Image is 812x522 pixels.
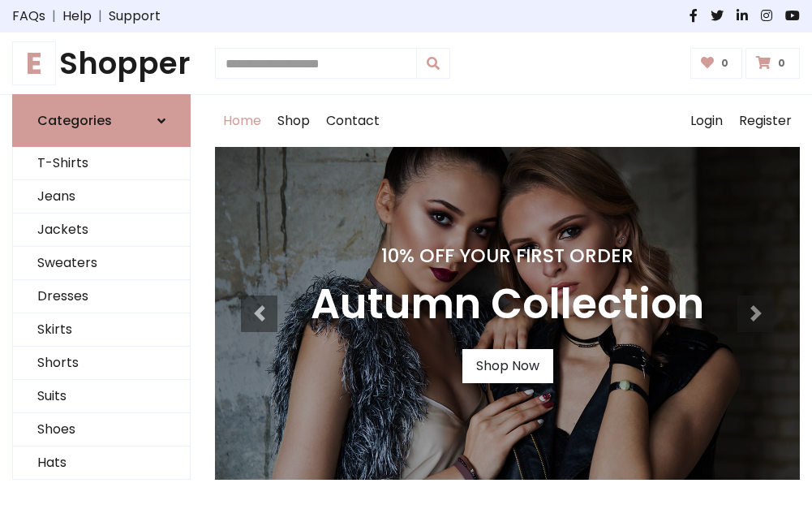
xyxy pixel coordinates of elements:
[13,180,190,214] a: Jeans
[462,349,553,383] a: Shop Now
[311,280,704,330] h3: Autumn Collection
[13,380,190,413] a: Suits
[13,247,190,280] a: Sweaters
[62,6,92,26] a: Help
[13,313,190,347] a: Skirts
[45,6,62,26] span: |
[12,94,191,147] a: Categories
[774,56,789,71] span: 0
[92,6,109,26] span: |
[318,95,388,147] a: Contact
[690,48,743,79] a: 0
[13,347,190,380] a: Shorts
[717,56,733,71] span: 0
[745,48,800,79] a: 0
[311,244,704,267] h4: 10% Off Your First Order
[13,447,190,480] a: Hats
[12,6,45,26] a: FAQs
[12,45,191,81] h1: Shopper
[12,41,56,85] span: E
[682,95,731,147] a: Login
[731,95,800,147] a: Register
[13,413,190,447] a: Shoes
[109,6,161,26] a: Support
[37,113,112,128] h6: Categories
[269,95,318,147] a: Shop
[13,147,190,180] a: T-Shirts
[215,95,269,147] a: Home
[12,45,191,81] a: EShopper
[13,280,190,313] a: Dresses
[13,214,190,247] a: Jackets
